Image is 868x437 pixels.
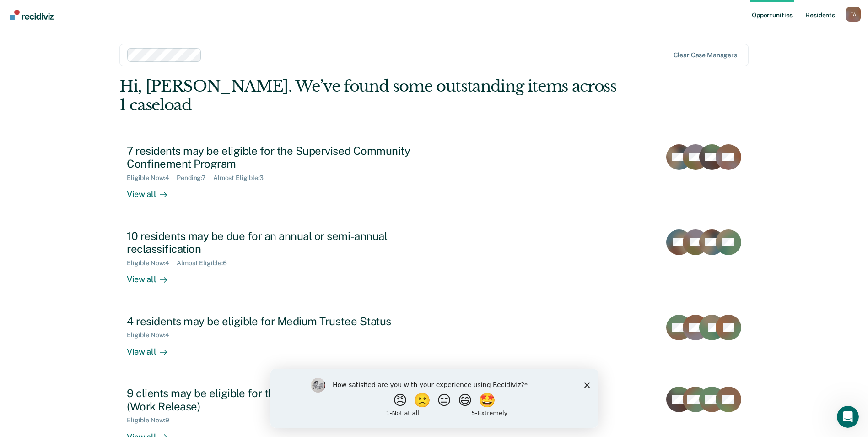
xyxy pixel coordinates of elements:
a: 4 residents may be eligible for Medium Trustee StatusEligible Now:4View all [119,307,749,379]
div: Hi, [PERSON_NAME]. We’ve found some outstanding items across 1 caseload [119,77,623,115]
div: Almost Eligible : 6 [177,259,234,267]
div: Clear case managers [674,51,737,59]
div: Almost Eligible : 3 [213,174,271,182]
iframe: Survey by Kim from Recidiviz [270,369,598,428]
a: 10 residents may be due for an annual or semi-annual reclassificationEligible Now:4Almost Eligibl... [119,222,749,307]
img: Recidiviz [10,10,54,20]
div: 10 residents may be due for an annual or semi-annual reclassification [127,229,448,256]
div: Pending : 7 [177,174,213,182]
iframe: Intercom live chat [837,406,859,428]
div: Eligible Now : 9 [127,416,177,424]
a: 7 residents may be eligible for the Supervised Community Confinement ProgramEligible Now:4Pending... [119,137,749,222]
div: Eligible Now : 4 [127,174,177,182]
div: 4 residents may be eligible for Medium Trustee Status [127,315,448,328]
div: View all [127,182,178,200]
div: Eligible Now : 4 [127,331,177,339]
div: T A [846,7,861,22]
div: Eligible Now : 4 [127,259,177,267]
div: 9 clients may be eligible for the Community Transition Program (Work Release) [127,387,448,413]
div: View all [127,339,178,357]
button: Profile dropdown button [846,7,861,22]
div: View all [127,267,178,285]
div: 7 residents may be eligible for the Supervised Community Confinement Program [127,144,448,171]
